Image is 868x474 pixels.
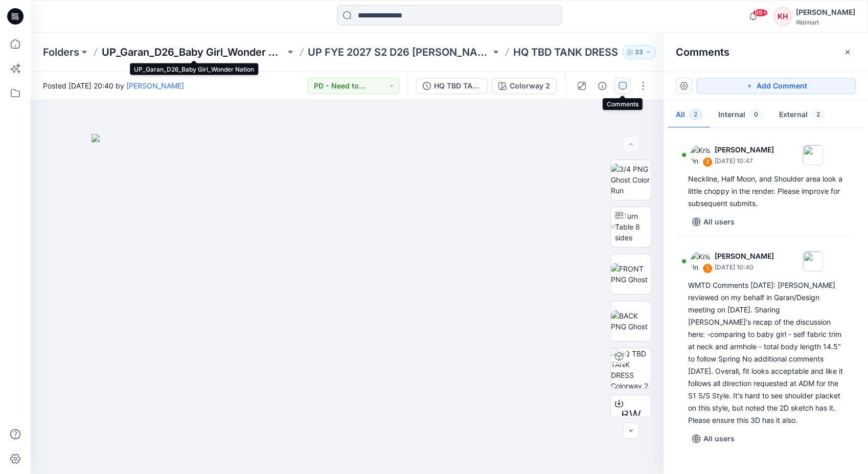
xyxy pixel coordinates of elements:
p: 33 [635,47,643,58]
div: WMTD Comments [DATE]: [PERSON_NAME] reviewed on my behalf in Garan/Design meeting on [DATE]. Shar... [688,279,843,426]
h2: Comments [676,46,729,58]
div: 1 [702,263,713,274]
button: External [771,102,833,128]
span: 2 [812,109,825,120]
div: Walmart [796,18,855,26]
img: FRONT PNG Ghost [611,263,651,285]
p: All users [703,216,735,228]
p: [PERSON_NAME] [715,250,774,262]
div: KH [773,7,792,26]
button: Add Comment [696,78,856,94]
img: Kristin Veit [690,145,711,165]
span: Posted [DATE] 20:40 by [43,80,184,91]
img: Kristin Veit [690,251,711,272]
button: All [668,102,710,128]
button: 33 [622,45,656,59]
p: [DATE] 10:40 [715,262,774,273]
p: [PERSON_NAME] [715,144,774,156]
button: All users [688,431,739,447]
button: Details [594,78,610,94]
span: 2 [689,109,702,120]
button: Internal [710,102,771,128]
button: Colorway 2 [492,78,557,94]
div: [PERSON_NAME] [796,6,855,18]
a: UP FYE 2027 S2 D26 [PERSON_NAME] [308,45,491,59]
p: [DATE] 10:47 [715,156,774,166]
p: All users [703,433,735,445]
img: BACK PNG Ghost [611,310,651,332]
button: HQ TBD TANK DRESS [416,78,488,94]
img: 3/4 PNG Ghost Color Run [611,164,651,196]
p: HQ TBD TANK DRESS [513,45,618,59]
div: 2 [702,157,713,167]
a: [PERSON_NAME] [126,81,184,90]
div: Neckline, Half Moon, and Shoulder area look a little choppy in the render. Please improve for sub... [688,173,843,210]
span: BW [621,406,641,424]
a: UP_Garan_D26_Baby Girl_Wonder Nation [102,45,285,59]
span: 99+ [752,9,768,17]
div: Colorway 2 [510,80,550,92]
a: Folders [43,45,79,59]
div: HQ TBD TANK DRESS [434,80,481,92]
button: All users [688,214,739,230]
img: Turn Table 8 sides [615,211,651,243]
img: HQ TBD TANK DRESS Colorway 2 [611,348,651,388]
span: 0 [749,109,763,120]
